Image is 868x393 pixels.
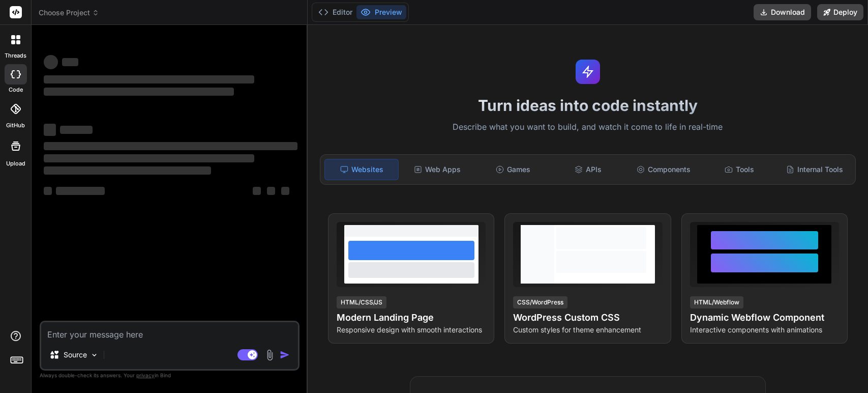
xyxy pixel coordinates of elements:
span: ‌ [44,154,254,162]
div: APIs [552,159,625,180]
span: ‌ [44,166,211,175]
span: ‌ [44,55,58,69]
p: Custom styles for theme enhancement [513,325,662,335]
img: icon [280,350,290,360]
span: ‌ [281,187,289,195]
div: Tools [702,159,775,180]
img: Pick Models [90,351,99,359]
button: Editor [314,5,356,19]
span: ‌ [44,75,254,83]
button: Preview [356,5,406,19]
div: HTML/CSS/JS [337,296,386,308]
div: Web Apps [401,159,474,180]
span: privacy [136,372,155,378]
div: HTML/Webflow [690,296,743,308]
label: code [9,86,23,94]
p: Always double-check its answers. Your in Bind [40,371,300,380]
p: Responsive design with smooth interactions [337,325,486,335]
button: Deploy [817,4,863,20]
span: ‌ [56,187,105,195]
label: Upload [6,159,25,168]
p: Interactive components with animations [690,325,839,335]
h4: Dynamic Webflow Component [690,311,839,325]
label: GitHub [6,121,25,130]
span: ‌ [60,126,93,134]
span: ‌ [44,124,56,136]
h4: Modern Landing Page [337,311,486,325]
span: ‌ [62,58,78,66]
div: Websites [324,159,399,180]
div: Components [627,159,700,180]
img: attachment [264,349,276,361]
div: Internal Tools [778,159,851,180]
h4: WordPress Custom CSS [513,311,662,325]
span: ‌ [44,88,234,96]
div: CSS/WordPress [513,296,567,308]
span: Choose Project [39,8,99,18]
span: ‌ [44,142,297,150]
span: ‌ [267,187,275,195]
button: Download [754,4,811,20]
p: Describe what you want to build, and watch it come to life in real-time [314,121,862,134]
span: ‌ [253,187,261,195]
div: Games [476,159,549,180]
span: ‌ [44,187,52,195]
p: Source [64,350,87,360]
h1: Turn ideas into code instantly [314,96,862,115]
label: threads [5,51,26,60]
